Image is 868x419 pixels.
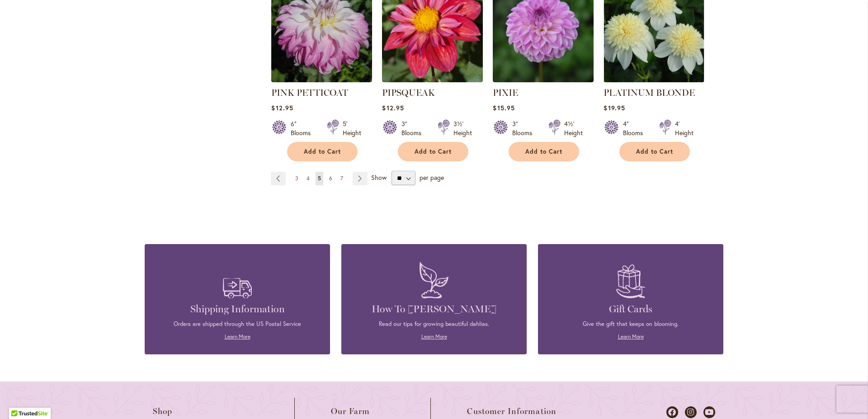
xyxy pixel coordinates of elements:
[158,303,316,315] h4: Shipping Information
[287,142,358,161] button: Add to Cart
[604,104,625,112] span: $19.95
[318,175,321,182] span: 5
[467,407,557,416] span: Customer Information
[343,119,361,137] div: 5' Height
[675,119,693,137] div: 4' Height
[666,406,678,418] a: Dahlias on Facebook
[552,320,710,328] p: Give the gift that keeps on blooming.
[525,148,562,155] span: Add to Cart
[329,175,332,182] span: 6
[512,119,538,137] div: 3" Blooms
[295,175,298,182] span: 3
[225,333,250,340] a: Learn More
[636,148,673,155] span: Add to Cart
[420,173,444,182] span: per page
[304,172,312,185] a: 4
[355,320,513,328] p: Read our tips for growing beautiful dahlias.
[415,148,452,155] span: Add to Cart
[153,407,173,416] span: Shop
[327,172,335,185] a: 6
[564,119,583,137] div: 4½' Height
[291,119,316,137] div: 6" Blooms
[382,87,435,98] a: PIPSQUEAK
[382,75,483,84] a: PIPSQUEAK
[271,75,372,84] a: Pink Petticoat
[401,119,427,137] div: 3" Blooms
[371,173,387,182] span: Show
[271,104,293,112] span: $12.95
[604,75,704,84] a: PLATINUM BLONDE
[493,75,594,84] a: PIXIE
[619,142,690,161] button: Add to Cart
[623,119,648,137] div: 4" Blooms
[493,104,514,112] span: $15.95
[304,148,341,155] span: Add to Cart
[158,320,316,328] p: Orders are shipped through the US Postal Service
[421,333,447,340] a: Learn More
[340,175,343,182] span: 7
[7,387,32,412] iframe: Launch Accessibility Center
[355,303,513,315] h4: How To [PERSON_NAME]
[453,119,472,137] div: 3½' Height
[307,175,310,182] span: 4
[338,172,345,185] a: 7
[552,303,710,315] h4: Gift Cards
[493,87,518,98] a: PIXIE
[293,172,301,185] a: 3
[618,333,644,340] a: Learn More
[685,406,697,418] a: Dahlias on Instagram
[271,87,348,98] a: PINK PETTICOAT
[509,142,579,161] button: Add to Cart
[331,407,370,416] span: Our Farm
[703,406,715,418] a: Dahlias on Youtube
[604,87,695,98] a: PLATINUM BLONDE
[398,142,468,161] button: Add to Cart
[382,104,404,112] span: $12.95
